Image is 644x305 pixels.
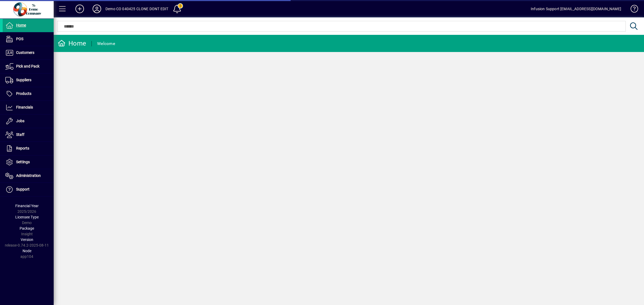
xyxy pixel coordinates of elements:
[16,64,39,68] span: Pick and Pack
[16,37,23,41] span: POS
[3,128,54,142] a: Staff
[3,142,54,155] a: Reports
[16,119,24,123] span: Jobs
[16,23,26,27] span: Home
[3,101,54,114] a: Financials
[71,4,88,14] button: Add
[3,87,54,101] a: Products
[3,60,54,73] a: Pick and Pack
[3,183,54,196] a: Support
[3,46,54,59] a: Customers
[16,50,34,55] span: Customers
[3,169,54,183] a: Administration
[21,237,33,242] span: Version
[105,5,168,13] div: Demo CO 040425 CLONE DONT EDIT
[16,132,24,137] span: Staff
[16,160,30,164] span: Settings
[3,155,54,169] a: Settings
[16,105,33,109] span: Financials
[16,78,31,82] span: Suppliers
[16,91,31,96] span: Products
[16,146,29,150] span: Reports
[3,32,54,46] a: POS
[15,215,39,219] span: Licensee Type
[627,1,637,18] a: Knowledge Base
[531,5,621,13] div: Infusion Support [EMAIL_ADDRESS][DOMAIN_NAME]
[88,4,105,14] button: Profile
[16,173,41,178] span: Administration
[97,39,115,48] div: Welcome
[20,226,34,230] span: Package
[3,114,54,128] a: Jobs
[58,39,86,48] div: Home
[23,249,31,253] span: Node
[3,73,54,87] a: Suppliers
[16,187,30,191] span: Support
[15,204,39,208] span: Financial Year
